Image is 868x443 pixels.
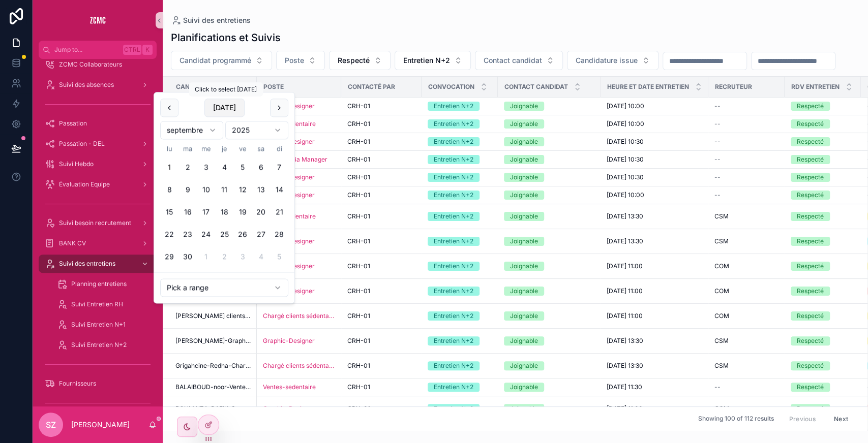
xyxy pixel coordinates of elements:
a: Graphic-Designer [263,138,335,146]
a: [DATE] 13:30 [607,337,702,345]
a: CRH-01 [347,120,415,128]
div: Joignable [510,119,538,129]
a: Entretien N+2 [428,361,492,370]
button: lundi 22 septembre 2025 [160,226,178,244]
a: Grigahcine-Redha-Chargé clients sédentaire- [175,362,251,370]
a: CRH-01 [347,191,415,199]
a: COM [714,262,779,270]
a: Passation - DEL [39,135,157,153]
a: Respecté [791,336,855,345]
a: Joignable [504,336,594,345]
div: Respecté [797,191,824,200]
a: Ventes-sedentaire [263,120,335,128]
a: Suivi des absences [39,76,157,94]
a: Social Media Manager [263,155,335,164]
a: Graphic-Designer [263,337,315,345]
button: dimanche 28 septembre 2025 [270,226,288,244]
span: Poste [285,55,304,66]
div: Entretien N+2 [434,287,473,296]
span: Suivi des entretiens [59,260,115,268]
a: Respecté [791,191,855,200]
a: [DATE] 13:30 [607,362,702,370]
div: Entretien N+2 [434,262,473,271]
span: [DATE] 13:30 [607,237,643,245]
span: [DATE] 10:30 [607,155,644,164]
a: CSM [714,362,779,370]
span: Social Media Manager [263,155,327,164]
button: vendredi 19 septembre 2025 [233,203,252,221]
a: Chargé clients sédentaire [263,312,335,320]
a: Entretien N+2 [428,191,492,200]
span: [DATE] 10:30 [607,138,644,146]
a: Joignable [504,155,594,164]
span: K [143,46,152,54]
a: Chargé clients sédentaire [263,362,335,370]
a: Évaluation Equipe [39,175,157,194]
a: Joignable [504,102,594,111]
a: BALAIBOUD-noor-Ventes-sedentaire-[GEOGRAPHIC_DATA] [175,383,251,391]
a: BOUMAIZA-RAFIK-Graphic-Designer-[GEOGRAPHIC_DATA] [175,404,251,413]
button: dimanche 14 septembre 2025 [270,181,288,199]
a: [DATE] 10:30 [607,155,702,164]
span: CRH-01 [347,262,370,270]
span: CSM [714,237,729,245]
div: Entretien N+2 [434,383,473,392]
span: CRH-01 [347,237,370,245]
span: Passation [59,119,87,128]
a: CRH-01 [347,312,415,320]
a: [DATE] 10:00 [607,191,702,199]
button: mardi 16 septembre 2025 [178,203,197,221]
a: CRH-01 [347,138,415,146]
a: CRH-01 [347,237,415,245]
div: Entretien N+2 [434,361,473,370]
span: Suivi Entretien N+1 [71,321,126,329]
button: [DATE] [204,99,245,117]
button: lundi 8 septembre 2025 [160,181,178,199]
span: CRH-01 [347,138,370,146]
a: [DATE] 11:00 [607,312,702,320]
span: -- [714,155,721,164]
a: Suivi des entretiens [39,255,157,273]
span: Suivi des entretiens [183,15,251,25]
a: [DATE] 11:00 [607,287,702,295]
div: Respecté [797,311,824,321]
div: Joignable [510,262,538,271]
div: Joignable [510,102,538,111]
div: Joignable [510,287,538,296]
span: [DATE] 13:30 [607,337,643,345]
a: Entretien N+2 [428,311,492,321]
span: [DATE] 10:00 [607,120,644,128]
a: Joignable [504,287,594,296]
span: [PERSON_NAME]-Graphic-Designer- [175,337,251,345]
a: Respecté [791,287,855,296]
a: [DATE] 10:00 [607,120,702,128]
div: Respecté [797,119,824,129]
div: Respecté [797,102,824,111]
div: Respecté [797,137,824,146]
span: CSM [714,337,729,345]
a: Suivi Entretien N+2 [51,336,157,354]
a: Joignable [504,237,594,246]
button: mercredi 10 septembre 2025 [197,181,215,199]
a: Entretien N+2 [428,287,492,296]
button: samedi 6 septembre 2025 [252,159,270,177]
button: dimanche 21 septembre 2025 [270,203,288,221]
a: Respecté [791,237,855,246]
a: -- [714,120,779,128]
span: CRH-01 [347,404,370,413]
button: Select Button [276,51,325,70]
div: Joignable [510,191,538,200]
div: Entretien N+2 [434,191,473,200]
span: COM [714,262,729,270]
a: [DATE] 13:30 [607,237,702,245]
a: -- [714,155,779,164]
div: Joignable [510,237,538,246]
a: CRH-01 [347,102,415,110]
button: Select Button [475,51,563,70]
button: Jump to...CtrlK [39,41,157,59]
a: Entretien N+2 [428,173,492,182]
span: -- [714,102,721,110]
div: Entretien N+2 [434,336,473,345]
span: COM [714,287,729,295]
div: Respecté [797,173,824,182]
